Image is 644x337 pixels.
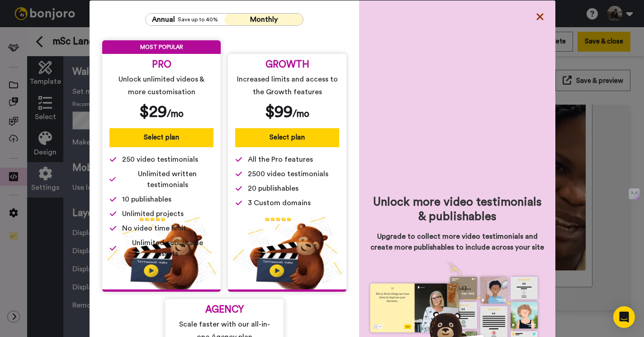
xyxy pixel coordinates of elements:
span: 20 publishables [248,183,298,194]
span: Upgrade to collect more video testimonials and create more publishables to include across your site [368,231,546,253]
div: Open Intercom Messenger [613,306,635,328]
span: Unlimited written testimonials [121,168,213,190]
span: Increased limits and access to the Growth features [237,73,338,98]
span: AGENCY [205,306,244,313]
span: MOST POPULAR [102,40,221,54]
span: Save up to 40% [178,16,218,23]
span: Unlimited projects [122,208,184,219]
span: All the Pro features [248,154,313,165]
button: Monthly [224,14,303,25]
img: b57aa62c26a938cefd4736e9694d4c42.png [228,212,346,289]
span: GROWTH [265,61,309,68]
span: 10 publishables [122,194,171,205]
span: $ 99 [265,104,293,120]
button: Select plan [235,128,339,147]
span: Monthly [250,16,278,23]
span: 250 video testimonials [122,154,198,165]
button: Select plan [109,128,213,147]
span: /mo [167,109,184,119]
span: /mo [293,109,309,119]
span: PRO [152,61,171,68]
span: Unlimited publishable assets [122,237,213,259]
span: Unlock unlimited videos & more customisation [111,73,212,98]
span: No video time limit [122,223,186,234]
span: 2500 video testimonials [248,168,328,179]
span: Annual [152,14,175,25]
span: Unlock more video testimonials & publishables [368,195,546,224]
button: AnnualSave up to 40% [146,14,224,25]
span: 3 Custom domains [248,197,311,208]
span: $ 29 [139,104,167,120]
